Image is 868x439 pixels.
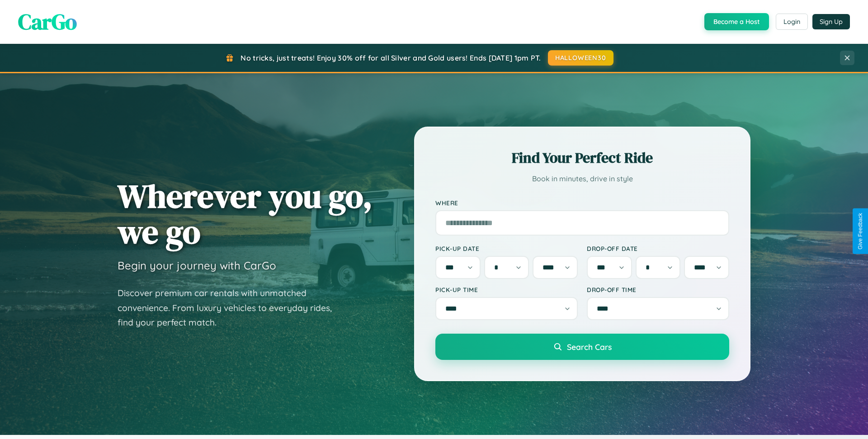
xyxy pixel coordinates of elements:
[18,7,77,37] span: CarGo
[587,245,729,252] label: Drop-off Date
[704,13,769,30] button: Become a Host
[812,14,850,29] button: Sign Up
[435,148,729,168] h2: Find Your Perfect Ride
[118,286,344,330] p: Discover premium car rentals with unmatched convenience. From luxury vehicles to everyday rides, ...
[435,172,729,185] p: Book in minutes, drive in style
[857,213,863,250] div: Give Feedback
[241,53,541,62] span: No tricks, just treats! Enjoy 30% off for all Silver and Gold users! Ends [DATE] 1pm PT.
[435,199,729,207] label: Where
[118,178,373,250] h1: Wherever you go, we go
[435,286,578,293] label: Pick-up Time
[587,286,729,293] label: Drop-off Time
[548,50,613,66] button: HALLOWEEN30
[435,245,578,252] label: Pick-up Date
[776,14,808,30] button: Login
[118,259,276,272] h3: Begin your journey with CarGo
[567,342,612,352] span: Search Cars
[435,334,729,360] button: Search Cars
